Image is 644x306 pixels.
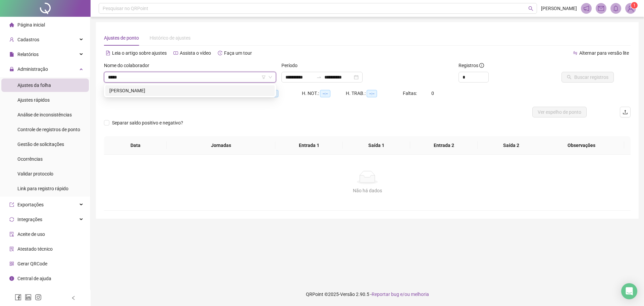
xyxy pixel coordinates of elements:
[573,51,578,55] span: swap
[17,142,64,147] span: Gestão de solicitações
[372,292,429,297] span: Reportar bug e/ou melhoria
[316,74,322,80] span: to
[218,51,222,55] span: history
[9,276,14,281] span: info-circle
[104,35,139,41] span: Ajustes de ponto
[9,232,14,237] span: audit
[17,186,68,191] span: Link para registro rápido
[316,74,322,80] span: swap-right
[91,283,644,306] footer: QRPoint © 2025 - 2.90.5 -
[224,50,252,56] span: Faça um tour
[15,294,21,301] span: facebook
[340,292,355,297] span: Versão
[631,2,638,9] sup: Atualize o seu contato no menu Meus Dados
[583,5,589,11] span: notification
[17,276,51,281] span: Central de ajuda
[539,136,624,155] th: Observações
[367,90,377,97] span: --:--
[17,171,53,176] span: Validar protocolo
[9,202,14,207] span: export
[104,136,167,155] th: Data
[17,156,43,162] span: Ocorrências
[613,5,619,11] span: bell
[346,90,403,97] div: H. TRAB.:
[17,97,50,103] span: Ajustes rápidos
[9,217,14,222] span: sync
[109,87,271,94] div: [PERSON_NAME]
[150,35,191,41] span: Histórico de ajustes
[17,217,42,222] span: Integrações
[320,90,330,97] span: --:--
[17,52,39,57] span: Relatórios
[262,75,266,79] span: filter
[173,51,178,55] span: youtube
[275,136,343,155] th: Entrada 1
[403,91,418,96] span: Faltas:
[109,119,186,126] span: Separar saldo positivo e negativo?
[532,107,587,117] button: Ver espelho de ponto
[544,142,619,149] span: Observações
[167,136,275,155] th: Jornadas
[561,72,614,83] button: Buscar registros
[343,136,410,155] th: Saída 1
[17,83,51,88] span: Ajustes da folha
[17,66,48,72] span: Administração
[528,6,533,11] span: search
[112,187,623,194] div: Não há dados
[17,37,39,42] span: Cadastros
[17,232,45,237] span: Aceite de uso
[17,127,80,132] span: Controle de registros de ponto
[623,109,628,115] span: upload
[479,63,484,68] span: info-circle
[17,112,72,117] span: Análise de inconsistências
[410,136,478,155] th: Entrada 2
[105,85,275,96] div: ROBERTO CESAR MACHADO CARVALHO
[104,62,154,69] label: Nome do colaborador
[25,294,32,301] span: linkedin
[9,37,14,42] span: user-add
[302,90,346,97] div: H. NOT.:
[268,75,272,79] span: down
[17,246,53,252] span: Atestado técnico
[9,22,14,27] span: home
[112,50,167,56] span: Leia o artigo sobre ajustes
[17,202,44,207] span: Exportações
[9,52,14,57] span: file
[71,296,76,300] span: left
[9,247,14,251] span: solution
[9,261,14,266] span: qrcode
[478,136,545,155] th: Saída 2
[17,22,45,28] span: Página inicial
[541,5,577,12] span: [PERSON_NAME]
[258,90,302,97] div: HE 3:
[17,261,47,266] span: Gerar QRCode
[626,3,636,13] img: 80004
[180,50,211,56] span: Assista o vídeo
[431,91,434,96] span: 0
[633,3,636,8] span: 1
[106,51,110,55] span: file-text
[9,67,14,71] span: lock
[621,283,637,299] div: Open Intercom Messenger
[579,50,629,56] span: Alternar para versão lite
[35,294,42,301] span: instagram
[281,62,302,69] label: Período
[459,62,484,69] span: Registros
[598,5,604,11] span: mail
